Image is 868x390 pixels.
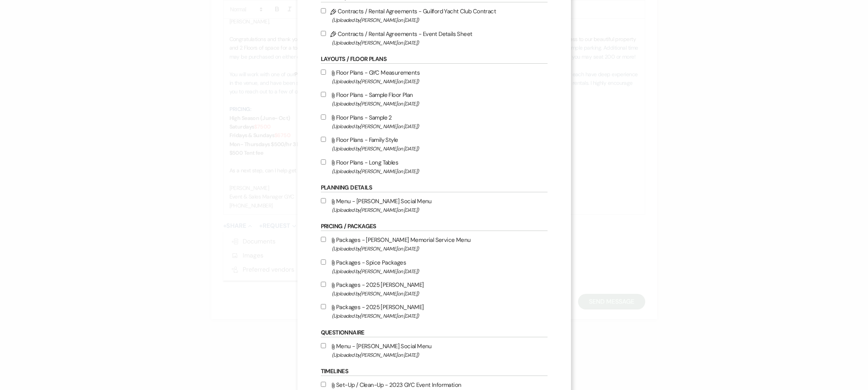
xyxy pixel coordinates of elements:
[321,304,326,309] input: Packages - 2025 [PERSON_NAME](Uploaded by[PERSON_NAME]on [DATE])
[332,38,548,47] span: (Uploaded by [PERSON_NAME] on [DATE] )
[321,237,326,242] input: Packages - [PERSON_NAME] Memorial Service Menu(Uploaded by[PERSON_NAME]on [DATE])
[321,159,326,165] input: Floor Plans - Long Tables(Uploaded by[PERSON_NAME]on [DATE])
[321,222,548,231] h6: Pricing / Packages
[321,259,326,265] input: Packages - Spice Packages(Uploaded by[PERSON_NAME]on [DATE])
[321,302,548,320] label: Packages - 2025 [PERSON_NAME]
[321,135,548,153] label: Floor Plans - Family Style
[332,99,548,108] span: (Uploaded by [PERSON_NAME] on [DATE] )
[321,55,548,64] h6: Layouts / Floor Plans
[332,77,548,86] span: (Uploaded by [PERSON_NAME] on [DATE] )
[321,280,548,298] label: Packages - 2025 [PERSON_NAME]
[321,92,326,97] input: Floor Plans - Sample Floor Plan(Uploaded by[PERSON_NAME]on [DATE])
[321,31,326,36] input: Contracts / Rental Agreements - Event Details Sheet(Uploaded by[PERSON_NAME]on [DATE])
[321,6,548,25] label: Contracts / Rental Agreements - Guilford Yacht Club Contract
[321,184,548,192] h6: Planning Details
[321,8,326,13] input: Contracts / Rental Agreements - Guilford Yacht Club Contract(Uploaded by[PERSON_NAME]on [DATE])
[321,367,548,376] h6: Timelines
[321,113,548,131] label: Floor Plans - Sample 2
[321,29,548,47] label: Contracts / Rental Agreements - Event Details Sheet
[332,206,548,215] span: (Uploaded by [PERSON_NAME] on [DATE] )
[332,16,548,25] span: (Uploaded by [PERSON_NAME] on [DATE] )
[321,382,326,387] input: Set-Up / Clean-Up - 2023 GYC Event Information(Uploaded by[PERSON_NAME]on [DATE])
[321,329,548,337] h6: Questionnaire
[321,235,548,253] label: Packages - [PERSON_NAME] Memorial Service Menu
[332,144,548,153] span: (Uploaded by [PERSON_NAME] on [DATE] )
[321,157,548,176] label: Floor Plans - Long Tables
[332,351,548,360] span: (Uploaded by [PERSON_NAME] on [DATE] )
[321,114,326,120] input: Floor Plans - Sample 2(Uploaded by[PERSON_NAME]on [DATE])
[321,198,326,203] input: Menu - [PERSON_NAME] Social Menu(Uploaded by[PERSON_NAME]on [DATE])
[321,258,548,276] label: Packages - Spice Packages
[321,196,548,215] label: Menu - [PERSON_NAME] Social Menu
[321,137,326,142] input: Floor Plans - Family Style(Uploaded by[PERSON_NAME]on [DATE])
[321,282,326,287] input: Packages - 2025 [PERSON_NAME](Uploaded by[PERSON_NAME]on [DATE])
[332,167,548,176] span: (Uploaded by [PERSON_NAME] on [DATE] )
[332,122,548,131] span: (Uploaded by [PERSON_NAME] on [DATE] )
[321,341,548,360] label: Menu - [PERSON_NAME] Social Menu
[321,90,548,108] label: Floor Plans - Sample Floor Plan
[332,311,548,320] span: (Uploaded by [PERSON_NAME] on [DATE] )
[321,68,548,86] label: Floor Plans - GYC Measurements
[321,343,326,348] input: Menu - [PERSON_NAME] Social Menu(Uploaded by[PERSON_NAME]on [DATE])
[332,244,548,253] span: (Uploaded by [PERSON_NAME] on [DATE] )
[332,267,548,276] span: (Uploaded by [PERSON_NAME] on [DATE] )
[321,70,326,75] input: Floor Plans - GYC Measurements(Uploaded by[PERSON_NAME]on [DATE])
[332,289,548,298] span: (Uploaded by [PERSON_NAME] on [DATE] )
